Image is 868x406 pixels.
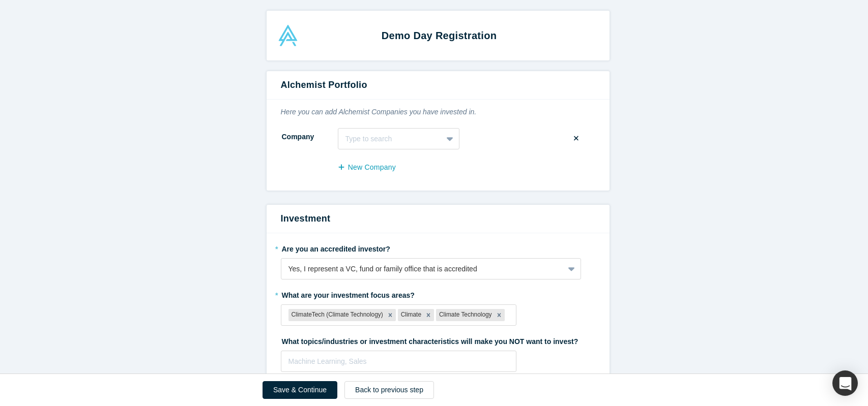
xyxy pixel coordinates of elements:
[494,309,505,321] div: Remove Climate Technology
[288,309,385,321] div: ClimateTech (Climate Technology)
[288,264,557,274] div: Yes, I represent a VC, fund or family office that is accredited
[423,309,434,321] div: Remove Climate
[344,381,434,399] button: Back to previous step
[263,381,337,399] button: Save & Continue
[436,309,494,321] div: Climate Technology
[281,240,595,255] label: Are you an accredited investor?
[382,30,497,41] strong: Demo Day Registration
[277,25,299,46] img: Alchemist Accelerator Logo
[281,107,595,117] p: Here you can add Alchemist Companies you have invested in.
[281,333,595,347] label: What topics/industries or investment characteristics will make you NOT want to invest?
[281,128,338,146] label: Company
[338,159,407,176] button: New Company
[385,309,396,321] div: Remove ClimateTech (Climate Technology)
[281,78,595,92] h3: Alchemist Portfolio
[281,287,595,301] label: What are your investment focus areas?
[281,212,595,226] h3: Investment
[398,309,423,321] div: Climate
